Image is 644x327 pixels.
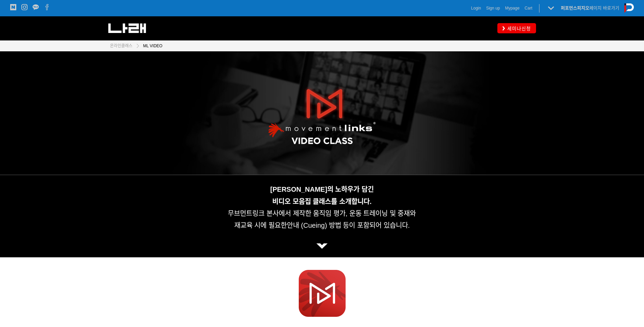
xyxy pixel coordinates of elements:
[110,44,132,48] span: 온라인클래스
[140,42,163,49] a: ML VIDEO
[272,198,371,205] span: 비디오 모음집 클래스를 소개합니다.
[234,222,287,229] span: 재교육 시에 필요한
[143,44,163,48] span: ML VIDEO
[561,5,619,11] a: 퍼포먼스피지오페이지 바로가기
[471,5,481,12] a: Login
[505,5,520,12] a: Mypage
[228,210,416,217] span: 무브먼트링크 본사에서 제작한 움직임 평가, 운동 트레이닝 및 중재와
[316,243,328,249] img: 0883bc78e6c5e.png
[270,186,374,193] span: [PERSON_NAME]의 노하우가 담긴
[525,5,532,12] a: Cart
[287,222,410,229] span: 안내 (Cueing) 방법 등이 포함되어 있습니다.
[299,270,346,317] img: 0808e9771d0a8.png
[561,5,589,11] strong: 퍼포먼스피지오
[505,25,531,32] span: 세미나신청
[110,42,132,49] a: 온라인클래스
[486,5,500,12] a: Sign up
[497,23,536,33] a: 세미나신청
